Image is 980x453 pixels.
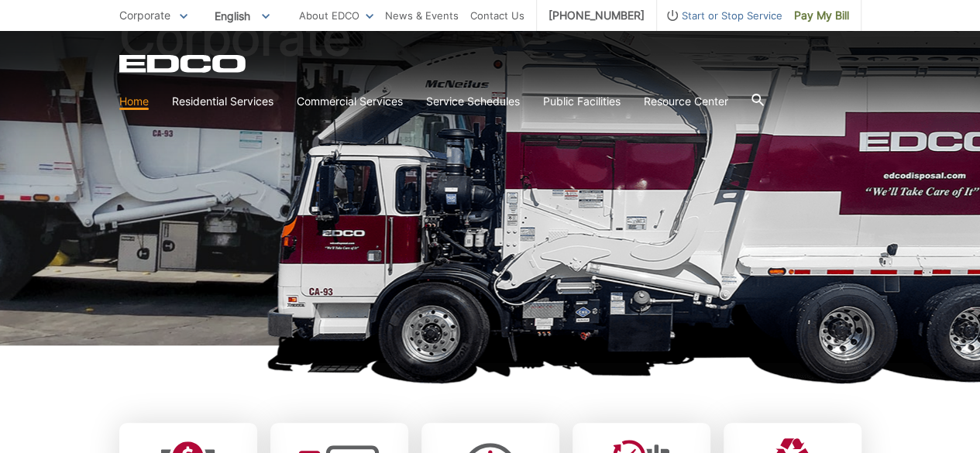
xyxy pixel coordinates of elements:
[385,7,459,24] a: News & Events
[119,9,170,22] span: Corporate
[203,3,281,29] span: English
[172,93,273,110] a: Residential Services
[119,54,248,73] a: EDCD logo. Return to the homepage.
[794,7,849,24] span: Pay My Bill
[644,93,728,110] a: Resource Center
[297,93,403,110] a: Commercial Services
[470,7,524,24] a: Contact Us
[299,7,373,24] a: About EDCO
[426,93,520,110] a: Service Schedules
[543,93,621,110] a: Public Facilities
[119,12,861,352] h1: Corporate
[119,93,149,110] a: Home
